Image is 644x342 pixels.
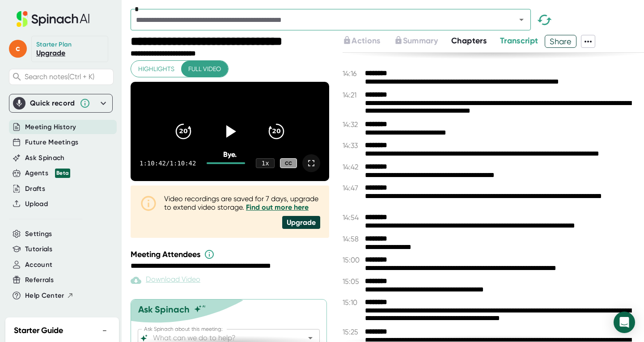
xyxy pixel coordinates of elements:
button: Actions [343,35,380,47]
button: Referrals [25,275,54,285]
a: Find out more here [246,203,309,211]
span: Full video [188,63,221,75]
button: Account [25,260,52,270]
div: Quick record [30,99,75,108]
div: Paid feature [131,275,200,286]
h2: Starter Guide [14,325,63,337]
button: Share [545,35,576,48]
span: 15:10 [343,298,363,307]
span: Help Center [25,291,64,301]
span: Search notes (Ctrl + K) [25,72,94,81]
button: Open [515,13,528,26]
button: Transcript [500,35,538,47]
button: Settings [25,229,52,239]
button: Upload [25,199,48,209]
span: Transcript [500,36,538,46]
span: 14:47 [343,184,363,192]
div: Beta [55,169,70,178]
span: 14:58 [343,235,363,243]
div: Quick record [13,94,109,112]
button: − [99,324,110,337]
span: Share [545,34,576,49]
button: Meeting History [25,122,76,132]
span: Actions [352,36,380,46]
span: 14:33 [343,141,363,150]
button: Help Center [25,291,74,301]
span: 14:32 [343,120,363,129]
div: Upgrade [282,216,320,229]
span: 14:54 [343,213,363,222]
button: Tutorials [25,244,52,254]
button: Drafts [25,184,45,194]
span: 14:16 [343,69,363,78]
span: 15:00 [343,256,363,264]
div: Agents [25,168,70,178]
div: Bye. [150,150,309,159]
div: 1 x [256,158,275,168]
span: 15:25 [343,328,363,336]
button: Ask Spinach [25,153,65,163]
button: Future Meetings [25,137,78,148]
span: Chapters [451,36,487,46]
div: CC [280,158,297,169]
span: Summary [403,36,438,46]
span: Highlights [138,63,174,75]
span: c [9,40,27,58]
div: Video recordings are saved for 7 days, upgrade to extend video storage. [164,194,320,211]
span: 15:05 [343,277,363,286]
button: Agents Beta [25,168,70,178]
button: Chapters [451,35,487,47]
div: Ask Spinach [138,304,190,315]
a: Upgrade [36,49,65,57]
div: Starter Plan [36,41,72,49]
span: 14:21 [343,91,363,99]
div: 1:10:42 / 1:10:42 [140,160,196,167]
div: Open Intercom Messenger [614,312,635,333]
div: Meeting Attendees [131,249,331,260]
span: 14:42 [343,163,363,171]
button: Full video [181,61,228,77]
div: Upgrade to access [394,35,451,48]
button: Highlights [131,61,182,77]
button: Summary [394,35,438,47]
